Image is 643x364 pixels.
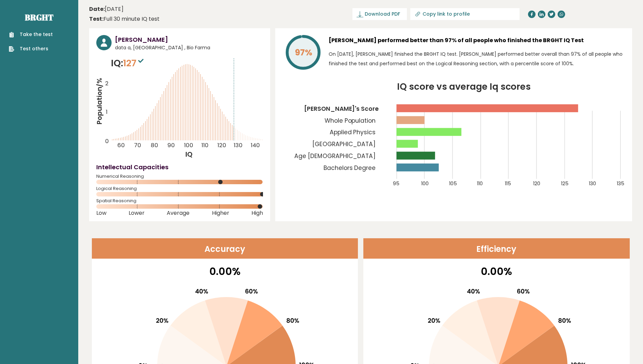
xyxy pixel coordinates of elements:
[92,238,358,259] header: Accuracy
[111,56,145,70] p: IQ:
[393,180,400,187] tspan: 95
[368,264,625,279] p: 0.00%
[352,8,407,20] a: Download PDF
[251,141,260,149] tspan: 140
[421,180,429,187] tspan: 100
[105,79,109,87] tspan: 2
[96,175,263,178] span: Numerical Reasoning
[505,180,511,187] tspan: 115
[397,81,531,93] tspan: IQ score vs average Iq scores
[561,180,569,187] tspan: 125
[324,164,376,172] tspan: Bachelors Degree
[96,187,263,190] span: Logical Reasoning
[363,238,630,259] header: Efficiency
[325,117,376,125] tspan: Whole Population
[329,49,625,68] p: On [DATE], [PERSON_NAME] finished the BRGHT IQ test. [PERSON_NAME] performed better overall than ...
[295,47,312,58] tspan: 97%
[115,44,263,51] span: data a, [GEOGRAPHIC_DATA] , Bio Farma
[167,212,189,214] span: Average
[95,78,104,125] tspan: Population/%
[533,180,540,187] tspan: 120
[96,264,354,279] p: 0.00%
[312,140,376,148] tspan: [GEOGRAPHIC_DATA]
[25,12,53,23] a: Brght
[477,180,483,187] tspan: 110
[89,15,160,23] div: Full 30 minute IQ test
[167,141,175,149] tspan: 90
[96,162,263,172] h4: Intellectual Capacities
[117,141,125,149] tspan: 60
[106,108,108,116] tspan: 1
[201,141,209,149] tspan: 110
[151,141,158,149] tspan: 80
[89,5,123,13] time: [DATE]
[96,200,263,202] span: Spatial Reasoning
[115,35,263,44] h3: [PERSON_NAME]
[617,180,625,187] tspan: 135
[294,152,376,160] tspan: Age [DEMOGRAPHIC_DATA]
[251,212,263,214] span: High
[212,212,229,214] span: Higher
[589,180,596,187] tspan: 130
[185,150,193,159] tspan: IQ
[96,212,106,214] span: Low
[329,35,625,46] h3: [PERSON_NAME] performed better than 97% of all people who finished the BRGHT IQ Test
[184,141,193,149] tspan: 100
[218,141,227,149] tspan: 120
[9,45,53,52] a: Test others
[234,141,243,149] tspan: 130
[134,141,141,149] tspan: 70
[123,57,145,69] span: 127
[89,15,103,23] b: Test:
[304,105,379,113] tspan: [PERSON_NAME]'s Score
[330,128,376,137] tspan: Applied Physics
[129,212,145,214] span: Lower
[89,5,105,13] b: Date:
[9,31,53,38] a: Take the test
[365,11,400,18] span: Download PDF
[449,180,457,187] tspan: 105
[105,137,109,145] tspan: 0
